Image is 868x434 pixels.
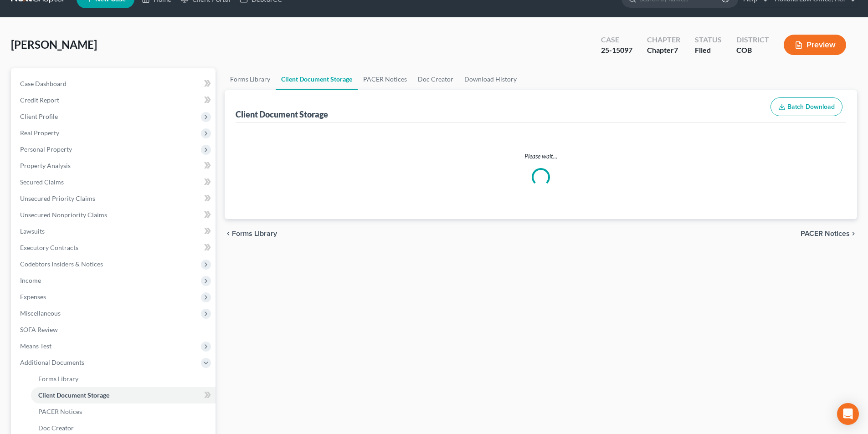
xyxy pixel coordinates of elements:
[412,68,459,90] a: Doc Creator
[13,240,216,256] a: Executory Contracts
[850,230,857,237] i: chevron_right
[358,68,412,90] a: PACER Notices
[13,158,216,174] a: Property Analysis
[20,326,58,333] span: SOFA Review
[38,408,82,415] span: PACER Notices
[20,194,95,202] span: Unsecured Priority Claims
[695,35,722,45] div: Status
[236,109,328,120] div: Client Document Storage
[13,190,216,207] a: Unsecured Priority Claims
[13,92,216,108] a: Credit Report
[31,403,216,420] a: PACER Notices
[20,227,45,235] span: Lawsuits
[20,244,78,251] span: Executory Contracts
[20,80,67,87] span: Case Dashboard
[801,230,850,237] span: PACER Notices
[31,371,216,387] a: Forms Library
[13,207,216,223] a: Unsecured Nonpriority Claims
[225,68,276,90] a: Forms Library
[225,230,232,237] i: chevron_left
[13,174,216,190] a: Secured Claims
[225,230,277,237] button: chevron_left Forms Library
[801,230,857,237] button: PACER Notices chevron_right
[647,35,680,45] div: Chapter
[674,46,678,54] span: 7
[787,103,835,111] span: Batch Download
[20,342,51,350] span: Means Test
[20,293,46,301] span: Expenses
[736,45,769,56] div: COB
[647,45,680,56] div: Chapter
[20,211,107,219] span: Unsecured Nonpriority Claims
[20,96,59,104] span: Credit Report
[237,152,844,161] p: Please wait...
[20,162,71,169] span: Property Analysis
[232,230,277,237] span: Forms Library
[20,309,61,317] span: Miscellaneous
[38,375,78,383] span: Forms Library
[20,112,58,120] span: Client Profile
[784,35,846,55] button: Preview
[31,387,216,403] a: Client Document Storage
[11,38,97,51] span: [PERSON_NAME]
[20,358,84,366] span: Additional Documents
[20,260,103,268] span: Codebtors Insiders & Notices
[601,45,632,56] div: 25-15097
[695,45,722,56] div: Filed
[20,145,72,153] span: Personal Property
[276,68,358,90] a: Client Document Storage
[837,403,859,425] div: Open Intercom Messenger
[38,391,109,399] span: Client Document Storage
[601,35,632,45] div: Case
[13,223,216,240] a: Lawsuits
[20,276,41,284] span: Income
[770,97,842,117] button: Batch Download
[13,322,216,338] a: SOFA Review
[459,68,522,90] a: Download History
[13,76,216,92] a: Case Dashboard
[20,178,64,186] span: Secured Claims
[38,424,74,432] span: Doc Creator
[20,129,59,137] span: Real Property
[736,35,769,45] div: District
